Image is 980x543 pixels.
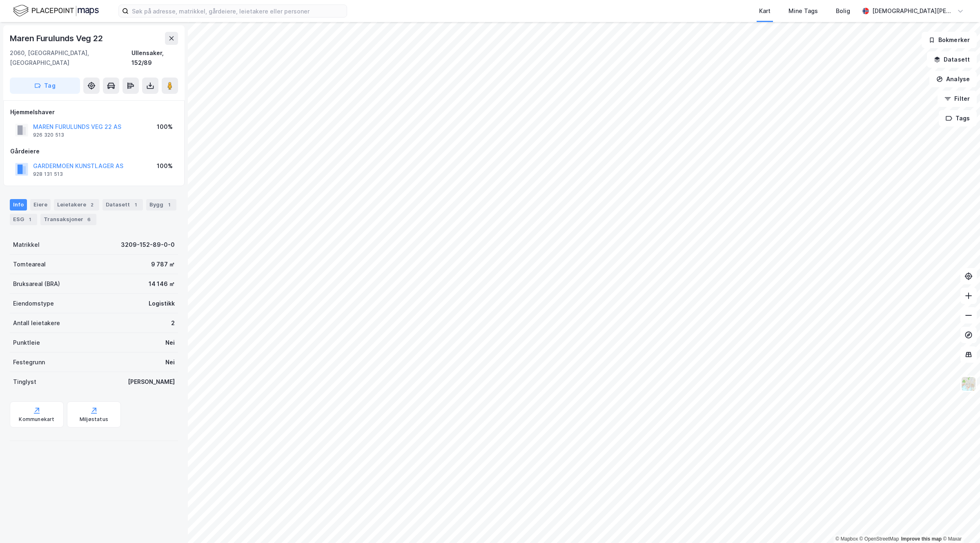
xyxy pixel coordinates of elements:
[157,161,173,171] div: 100%
[128,377,175,387] div: [PERSON_NAME]
[922,32,977,48] button: Bokmerker
[102,199,143,211] div: Datasett
[171,318,175,328] div: 2
[165,338,175,348] div: Nei
[121,240,175,250] div: 3209-152-89-0-0
[13,4,99,18] img: logo.f888ab2527a4732fd821a326f86c7f29.svg
[10,48,131,68] div: 2060, [GEOGRAPHIC_DATA], [GEOGRAPHIC_DATA]
[54,199,99,211] div: Leietakere
[836,6,850,16] div: Bolig
[165,357,175,367] div: Nei
[788,6,818,16] div: Mine Tags
[939,504,980,543] iframe: Chat Widget
[927,51,977,68] button: Datasett
[13,357,45,367] div: Festegrunn
[149,299,175,308] div: Logistikk
[13,338,40,348] div: Punktleie
[10,78,80,94] button: Tag
[19,416,54,423] div: Kommunekart
[30,199,51,211] div: Eiere
[10,214,37,225] div: ESG
[929,71,977,87] button: Analyse
[939,110,977,126] button: Tags
[131,201,140,209] div: 1
[165,201,173,209] div: 1
[901,536,942,542] a: Improve this map
[13,240,40,250] div: Matrikkel
[13,377,36,387] div: Tinglyst
[13,299,54,308] div: Eiendomstype
[26,215,34,224] div: 1
[146,199,176,211] div: Bygg
[88,201,96,209] div: 2
[85,215,93,224] div: 6
[149,279,175,289] div: 14 146 ㎡
[860,536,899,542] a: OpenStreetMap
[157,122,173,132] div: 100%
[10,146,178,156] div: Gårdeiere
[10,199,27,211] div: Info
[151,259,175,269] div: 9 787 ㎡
[835,536,858,542] a: Mapbox
[938,91,977,107] button: Filter
[10,107,178,117] div: Hjemmelshaver
[131,48,178,68] div: Ullensaker, 152/89
[33,132,64,138] div: 926 320 513
[40,214,96,225] div: Transaksjoner
[33,171,63,177] div: 928 131 513
[759,6,771,16] div: Kart
[961,376,976,392] img: Z
[10,32,105,45] div: Maren Furulunds Veg 22
[13,318,60,328] div: Antall leietakere
[13,279,60,289] div: Bruksareal (BRA)
[129,5,347,17] input: Søk på adresse, matrikkel, gårdeiere, leietakere eller personer
[80,416,108,423] div: Miljøstatus
[872,6,954,16] div: [DEMOGRAPHIC_DATA][PERSON_NAME]
[13,259,46,269] div: Tomteareal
